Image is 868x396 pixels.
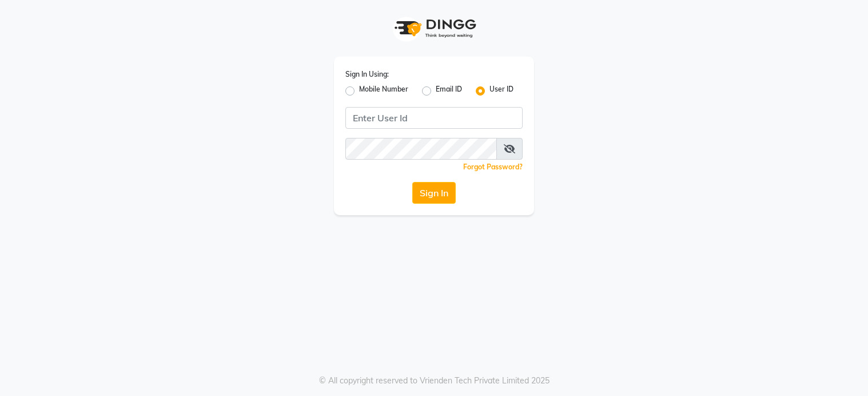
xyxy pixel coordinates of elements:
[463,163,523,171] a: Forgot Password?
[345,69,389,80] label: Sign In Using:
[388,11,480,45] img: logo1.svg
[489,84,513,98] label: User ID
[436,84,462,98] label: Email ID
[345,138,497,160] input: Username
[345,107,523,129] input: Username
[412,182,456,204] button: Sign In
[359,84,408,98] label: Mobile Number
